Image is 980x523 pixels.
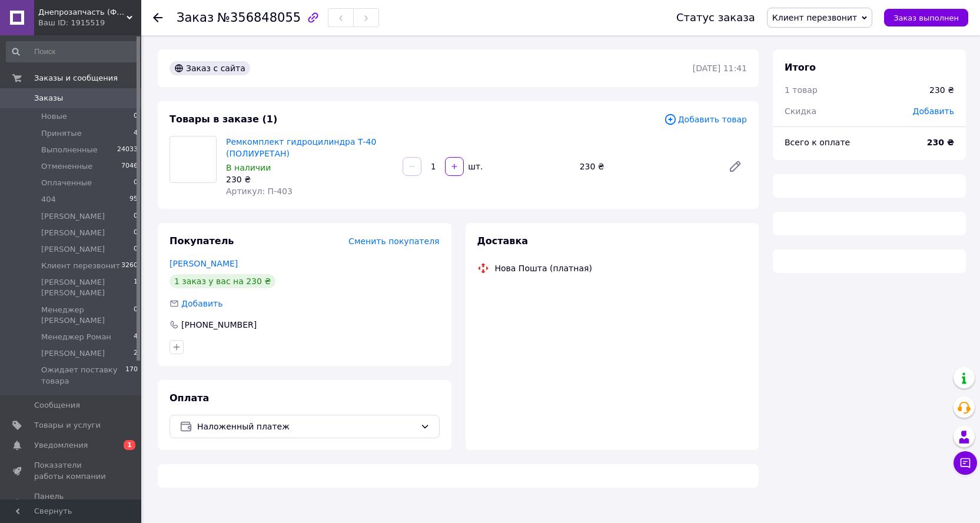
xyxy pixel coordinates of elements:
[34,440,88,451] span: Уведомления
[153,12,162,24] div: Вернуться назад
[913,106,954,116] span: Добавить
[6,41,139,62] input: Поиск
[41,145,98,155] span: Выполненные
[124,440,135,450] span: 1
[121,161,138,172] span: 7046
[41,277,134,298] span: [PERSON_NAME] [PERSON_NAME]
[170,114,277,125] span: Товары в заказе (1)
[477,235,529,246] span: Доставка
[134,277,138,298] span: 1
[170,392,209,404] span: Оплата
[34,460,109,481] span: Показатели работы компании
[465,161,484,172] div: шт.
[41,305,134,326] span: Менеджер [PERSON_NAME]
[226,163,271,172] span: В наличии
[492,262,595,274] div: Нова Пошта (платная)
[226,186,293,196] span: Артикул: П-403
[41,178,92,188] span: Оплаченные
[226,137,376,158] a: Ремкомплект гидроцилиндра Т-40 (ПОЛИУРЕТАН)
[34,73,118,84] span: Заказы и сообщения
[170,235,234,246] span: Покупатель
[723,155,747,178] a: Редактировать
[41,365,125,386] span: Ожидает поставку товара
[134,332,138,342] span: 4
[41,194,56,205] span: 404
[785,62,816,73] span: Итого
[772,13,857,22] span: Клиент перезвонит
[575,158,719,175] div: 230 ₴
[34,400,80,411] span: Сообщения
[676,12,755,24] div: Статус заказа
[134,244,138,255] span: 0
[785,138,850,147] span: Всего к оплате
[180,319,258,331] div: [PHONE_NUMBER]
[177,11,214,25] span: Заказ
[121,261,138,271] span: 3260
[129,194,138,205] span: 95
[41,332,111,342] span: Менеджер Роман
[41,211,105,222] span: [PERSON_NAME]
[34,420,101,431] span: Товары и услуги
[954,451,977,475] button: Чат с покупателем
[893,14,959,22] span: Заказ выполнен
[41,111,67,122] span: Новые
[927,138,954,147] b: 230 ₴
[41,161,92,172] span: Отмененные
[41,228,105,238] span: [PERSON_NAME]
[348,236,439,246] span: Сменить покупателя
[38,7,127,18] span: Днепрозапчасть (ФОП Гаркуша Андрій Олексійович)
[41,244,105,255] span: [PERSON_NAME]
[664,113,747,126] span: Добавить товар
[226,174,393,185] div: 230 ₴
[41,348,105,359] span: [PERSON_NAME]
[217,11,301,25] span: №356848055
[884,9,968,26] button: Заказ выполнен
[929,84,954,96] div: 230 ₴
[170,259,238,268] a: [PERSON_NAME]
[134,128,138,139] span: 4
[134,228,138,238] span: 0
[117,145,138,155] span: 24033
[34,491,109,512] span: Панель управления
[785,85,818,95] span: 1 товар
[785,106,816,116] span: Скидка
[693,64,747,73] time: [DATE] 11:41
[134,111,138,122] span: 0
[134,211,138,222] span: 0
[125,365,138,386] span: 170
[134,348,138,359] span: 2
[181,299,222,308] span: Добавить
[41,261,120,271] span: Клиент перезвонит
[38,18,141,28] div: Ваш ID: 1915519
[134,305,138,326] span: 0
[170,61,250,75] div: Заказ с сайта
[197,420,416,433] span: Наложенный платеж
[41,128,82,139] span: Принятые
[170,274,275,288] div: 1 заказ у вас на 230 ₴
[134,178,138,188] span: 0
[34,93,63,104] span: Заказы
